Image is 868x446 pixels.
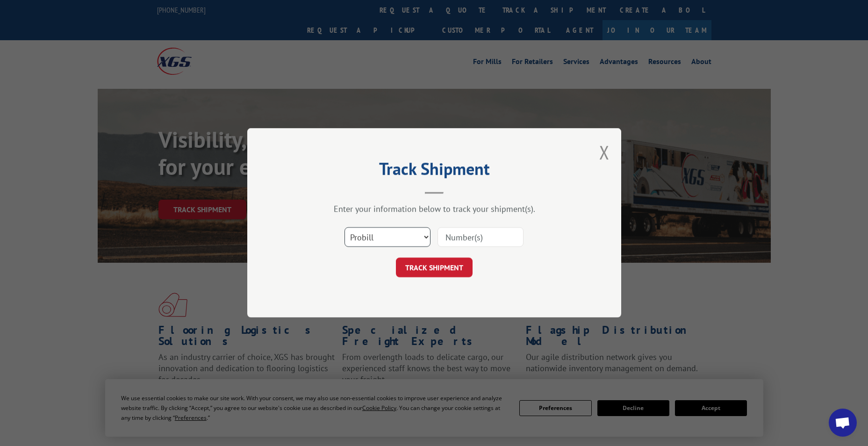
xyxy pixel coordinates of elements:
h2: Track Shipment [294,162,574,180]
div: Enter your information below to track your shipment(s). [294,204,574,215]
button: Close modal [599,140,610,165]
button: TRACK SHIPMENT [396,258,473,278]
div: Open chat [829,409,857,437]
input: Number(s) [438,228,524,247]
